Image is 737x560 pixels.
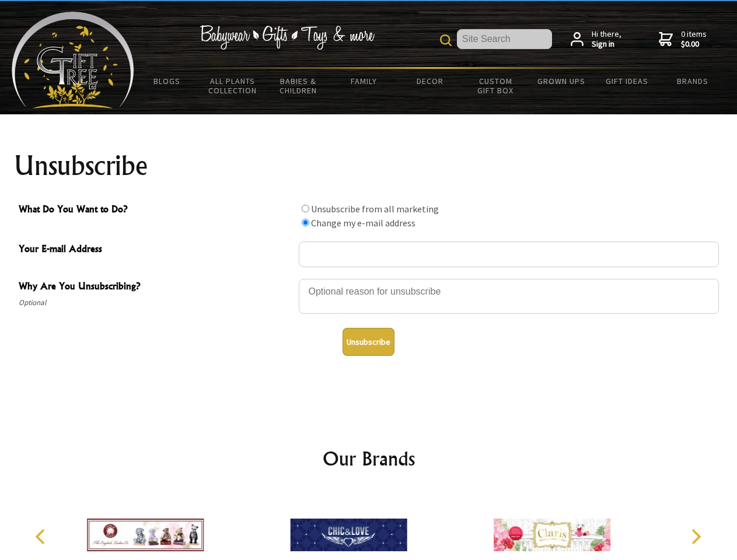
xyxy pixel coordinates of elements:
[683,524,708,549] button: Next
[660,69,726,93] a: Brands
[302,205,309,212] input: What Do You Want to Do?
[14,152,724,180] h1: Unsubscribe
[681,39,707,50] strong: $0.00
[200,69,266,103] a: All Plants Collection
[299,242,719,267] input: Your E-mail Address
[134,69,200,93] a: BLOGS
[594,69,660,93] a: Gift Ideas
[19,279,293,296] span: Why Are You Unsubscribing?
[592,39,621,50] strong: Sign in
[200,25,375,50] img: Babywear - Gifts - Toys & more
[302,219,309,226] input: What Do You Want to Do?
[463,69,529,103] a: Custom Gift Box
[19,296,293,310] span: Optional
[23,444,714,473] h2: Our Brands
[299,279,719,314] textarea: Why Are You Unsubscribing?
[266,69,331,103] a: Babies & Children
[343,328,394,356] button: Unsubscribe
[440,34,452,46] img: product search
[457,29,552,49] input: Site Search
[12,12,134,108] img: Babyware - Gifts - Toys and more...
[592,29,621,50] span: Hi there,
[311,217,415,229] label: Change my e-mail address
[528,69,594,93] a: Grown Ups
[19,202,293,219] span: What Do You Want to Do?
[681,29,707,50] span: 0 items
[19,242,293,258] span: Your E-mail Address
[29,524,55,549] button: Previous
[397,69,463,93] a: Decor
[571,29,621,50] a: Hi there,Sign in
[331,69,397,93] a: Family
[311,203,439,215] label: Unsubscribe from all marketing
[659,29,707,50] a: 0 items$0.00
